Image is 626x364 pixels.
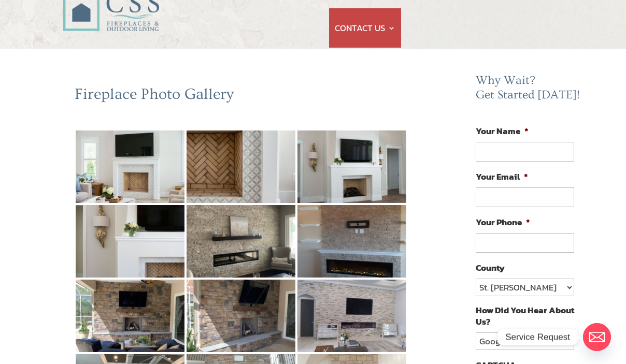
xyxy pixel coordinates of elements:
label: Your Phone [476,216,530,228]
a: Email [583,323,611,351]
img: 2 [187,130,295,203]
img: 7 [76,280,184,352]
img: 6 [297,205,406,278]
a: CONTACT US [335,8,395,48]
img: 1 [76,130,184,203]
label: Your Email [476,171,528,182]
label: County [476,262,505,273]
img: 4 [76,205,184,278]
h2: Fireplace Photo Gallery [75,85,407,109]
h2: Why Wait? Get Started [DATE]! [476,74,582,107]
img: 8 [187,280,295,352]
img: 9 [297,280,406,352]
label: How Did You Hear About Us? [476,304,574,327]
label: Your Name [476,125,529,137]
img: 5 [187,205,295,278]
img: 3 [297,130,406,203]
